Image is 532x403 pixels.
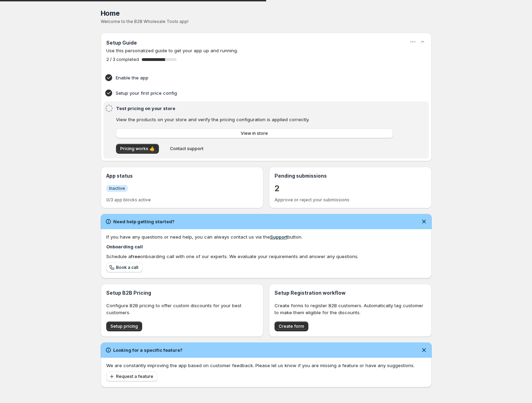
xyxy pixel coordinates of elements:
p: Approve or reject your submissions [275,197,426,203]
h4: Onboarding call [106,243,426,250]
span: Home [101,9,120,17]
button: Dismiss notification [419,345,429,355]
h3: Setup Guide [106,39,137,46]
h4: Setup your first price config [116,90,395,96]
p: Configure B2B pricing to offer custom discounts for your best customers. [106,302,258,316]
a: 2 [275,183,280,194]
div: Schedule a onboarding call with one of our experts. We evaluate your requirements and answer any ... [106,253,426,260]
h4: Test pricing on your store [116,105,395,112]
button: Contact support [166,144,208,154]
a: Book a call [106,263,142,272]
h3: Setup B2B Pricing [106,289,258,296]
span: Book a call [116,265,138,270]
h3: Setup Registration workflow [275,289,426,296]
span: Pricing works 👍 [120,146,155,152]
button: Create form [275,321,308,331]
span: Setup pricing [110,324,138,329]
h2: Looking for a specific feature? [113,347,183,354]
button: Setup pricing [106,321,142,331]
button: Request a feature [106,372,157,381]
button: Dismiss notification [419,217,429,226]
p: We are constantly improving the app based on customer feedback. Please let us know if you are mis... [106,362,426,369]
p: Create forms to register B2B customers. Automatically tag customer to make them eligible for the ... [275,302,426,316]
span: Inactive [109,186,125,191]
p: Use this personalized guide to get your app up and running. [106,47,426,54]
h3: App status [106,172,258,179]
span: 2 / 3 completed [106,57,139,62]
span: Create form [279,324,304,329]
button: Pricing works 👍 [116,144,159,154]
a: InfoInactive [106,185,128,192]
h2: Need help getting started? [113,218,175,225]
p: View the products on your store and verify the pricing configuration is applied correctly. [116,116,393,123]
p: Welcome to the B2B Wholesale Tools app! [101,19,432,24]
div: If you have any questions or need help, you can always contact us via the button. [106,233,426,240]
span: Request a feature [116,374,153,379]
h3: Pending submissions [275,172,426,179]
a: Support [270,234,287,240]
span: Contact support [170,146,203,152]
b: free [131,254,140,259]
h4: Enable the app [116,74,395,81]
a: View in store [116,129,393,138]
span: View in store [241,131,268,136]
p: 0/3 app blocks active [106,197,258,203]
